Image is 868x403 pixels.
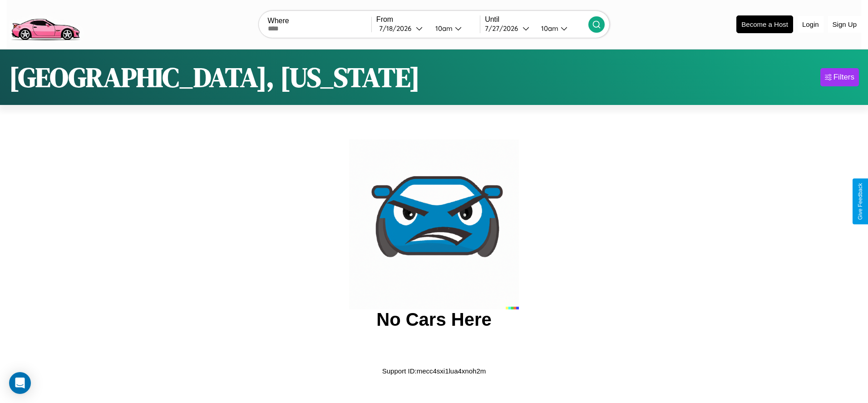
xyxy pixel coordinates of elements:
button: 10am [534,24,588,33]
button: Filters [820,68,859,86]
div: Give Feedback [857,183,863,220]
div: 7 / 27 / 2026 [485,24,523,33]
button: 10am [428,24,480,33]
button: Login [798,16,824,33]
div: 10am [431,24,455,33]
p: Support ID: mecc4sxi1lua4xnoh2m [382,365,486,377]
h1: [GEOGRAPHIC_DATA], [US_STATE] [9,59,420,96]
h2: No Cars Here [376,309,491,330]
button: Sign Up [828,16,861,33]
button: Become a Host [736,15,793,33]
img: car [349,139,519,309]
div: Open Intercom Messenger [9,372,31,394]
label: Until [485,15,588,24]
div: 10am [537,24,561,33]
div: 7 / 18 / 2026 [379,24,416,33]
label: From [376,15,480,24]
img: logo [7,5,84,43]
button: 7/18/2026 [376,24,428,33]
label: Where [268,17,371,25]
div: Filters [833,73,854,82]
